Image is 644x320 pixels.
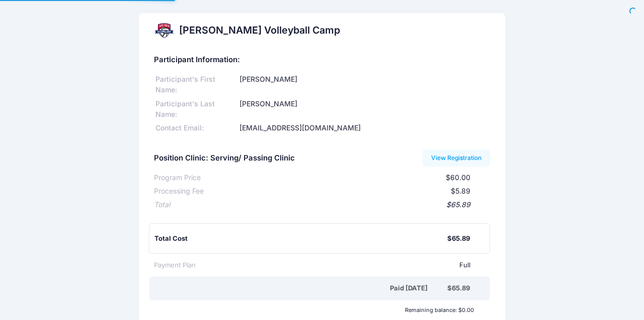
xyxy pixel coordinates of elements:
[447,283,470,293] div: $65.89
[238,123,490,133] div: [EMAIL_ADDRESS][DOMAIN_NAME]
[447,234,470,244] div: $65.89
[423,149,491,167] a: View Registration
[154,186,204,197] div: Processing Fee
[170,200,471,210] div: $65.89
[154,260,196,270] div: Payment Plan
[238,99,490,120] div: [PERSON_NAME]
[154,173,201,183] div: Program Price
[154,154,295,163] h5: Position Clinic: Serving/ Passing Clinic
[154,74,238,95] div: Participant's First Name:
[204,186,471,197] div: $5.89
[196,260,471,270] div: Full
[154,123,238,133] div: Contact Email:
[154,56,491,65] h5: Participant Information:
[156,283,448,293] div: Paid [DATE]
[446,173,470,182] span: $60.00
[179,25,340,36] h2: [PERSON_NAME] Volleyball Camp
[238,74,490,95] div: [PERSON_NAME]
[154,200,170,210] div: Total
[149,307,479,313] div: Remaining balance: $0.00
[154,99,238,120] div: Participant's Last Name:
[154,234,448,244] div: Total Cost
